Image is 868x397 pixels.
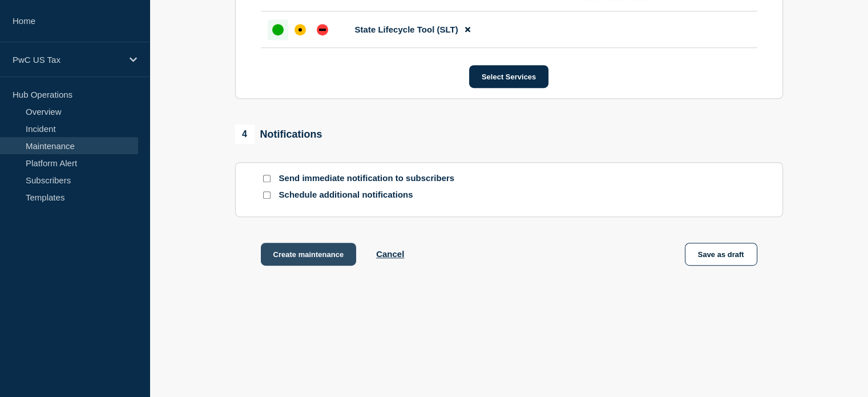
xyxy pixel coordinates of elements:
span: State Lifecycle Tool (SLT) [355,25,458,34]
div: up [272,24,284,35]
button: Create maintenance [261,243,357,266]
button: Cancel [376,249,404,259]
p: Schedule additional notifications [279,190,462,200]
div: affected [294,24,306,35]
div: down [317,24,328,35]
p: Send immediate notification to subscribers [279,173,462,184]
input: Send immediate notification to subscribers [263,175,271,182]
span: 4 [235,125,255,144]
button: Select Services [469,65,548,88]
p: PwC US Tax [13,55,122,65]
button: Save as draft [685,243,757,266]
div: Notifications [235,125,322,144]
input: Schedule additional notifications [263,191,271,199]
